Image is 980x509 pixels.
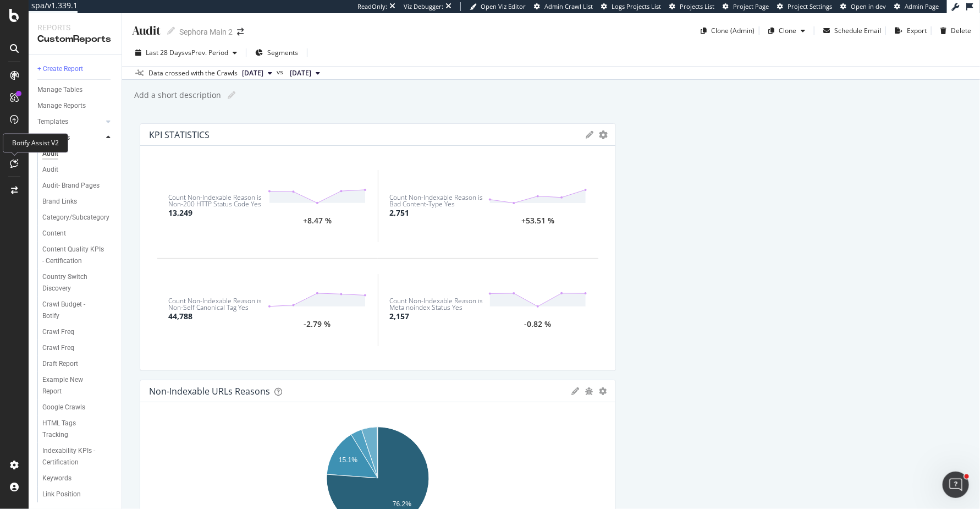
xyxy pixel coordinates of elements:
[521,217,554,225] div: +53.51 %
[42,271,104,294] div: Country Switch Discovery
[524,321,551,328] div: -0.82 %
[834,26,881,35] div: Schedule Email
[237,28,244,36] div: arrow-right-arrow-left
[599,387,607,395] div: gear
[148,68,238,78] div: Data crossed with the Crawls
[890,22,927,40] button: Export
[42,374,114,397] a: Example New Report
[905,2,939,10] span: Admin Page
[303,217,332,225] div: +8.47 %
[42,180,114,191] a: Audit- Brand Pages
[37,84,82,96] div: Manage Tables
[228,91,235,99] i: Edit report name
[723,2,769,11] a: Project Page
[179,26,233,37] div: Sephora Main 2
[534,2,593,11] a: Admin Crawl List
[3,133,68,152] div: Botify Assist V2
[943,472,969,498] iframe: Intercom live chat
[612,2,661,10] span: Logs Projects List
[788,2,832,10] span: Project Settings
[42,342,114,354] a: Crawl Freq
[680,2,714,10] span: Projects List
[42,299,114,322] a: Crawl Budget - Botify
[42,212,114,223] a: Category/Subcategory
[42,164,114,176] a: Audit
[149,129,210,140] div: KPI STATISTICS
[37,132,103,144] a: All Reports
[42,228,66,239] div: Content
[42,271,114,294] a: Country Switch Discovery
[42,445,106,468] div: Indexability KPIs - Certification
[42,402,85,413] div: Google Crawls
[168,311,192,322] div: 44,788
[290,68,311,78] span: 2025 Sep. 4th
[840,2,886,11] a: Open in dev
[238,67,277,80] button: [DATE]
[42,402,114,413] a: Google Crawls
[42,148,58,160] div: Audit
[389,311,409,322] div: 2,157
[37,132,70,144] div: All Reports
[168,194,267,207] div: Count Non-Indexable Reason is Non-200 HTTP Status Code Yes
[37,33,113,46] div: CustomReports
[42,299,103,322] div: Crawl Budget - Botify
[42,445,114,468] a: Indexability KPIs - Certification
[42,358,114,370] a: Draft Report
[146,48,185,57] span: Last 28 Days
[285,67,324,80] button: [DATE]
[669,2,714,11] a: Projects List
[733,2,769,10] span: Project Page
[357,2,387,11] div: ReadOnly:
[37,100,114,112] a: Manage Reports
[37,22,113,33] div: Reports
[304,321,331,328] div: -2.79 %
[339,456,357,464] text: 15.1%
[389,194,488,207] div: Count Non-Indexable Reason is Bad Content-Type Yes
[481,2,526,10] span: Open Viz Editor
[42,342,74,354] div: Crawl Freq
[133,90,221,101] div: Add a short description
[242,68,263,78] span: 2025 Oct. 2nd
[140,123,616,371] div: KPI STATISTICSgeargearCount Non-Indexable Reason is Non-200 HTTP Status Code Yes13,249+8.47 %Coun...
[37,84,114,96] a: Manage Tables
[764,22,810,40] button: Clone
[894,2,939,11] a: Admin Page
[131,44,241,62] button: Last 28 DaysvsPrev. Period
[37,63,114,75] a: + Create Report
[42,358,78,370] div: Draft Report
[131,22,161,39] div: Audit
[42,196,114,207] a: Brand Links
[711,26,755,35] div: Clone (Admin)
[277,67,285,77] span: vs
[936,22,971,40] button: Delete
[42,196,77,207] div: Brand Links
[951,26,971,35] div: Delete
[851,2,886,10] span: Open in dev
[42,180,100,191] div: Audit- Brand Pages
[42,148,114,160] a: Audit
[37,116,103,128] a: Templates
[42,326,114,338] a: Crawl Freq
[42,473,71,484] div: Keywords
[696,22,755,40] button: Clone (Admin)
[267,48,298,57] span: Segments
[907,26,927,35] div: Export
[393,500,411,508] text: 76.2%
[168,207,192,218] div: 13,249
[404,2,443,11] div: Viz Debugger:
[599,131,608,139] div: gear
[42,374,103,397] div: Example New Report
[149,386,270,397] div: Non-Indexable URLs Reasons
[42,228,114,239] a: Content
[389,207,409,218] div: 2,751
[42,326,74,338] div: Crawl Freq
[777,2,832,11] a: Project Settings
[185,48,228,57] span: vs Prev. Period
[819,22,881,40] button: Schedule Email
[42,473,114,484] a: Keywords
[779,26,796,35] div: Clone
[251,44,302,62] button: Segments
[42,418,114,441] a: HTML Tags Tracking
[168,298,267,311] div: Count Non-Indexable Reason is Non-Self Canonical Tag Yes
[42,164,58,176] div: Audit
